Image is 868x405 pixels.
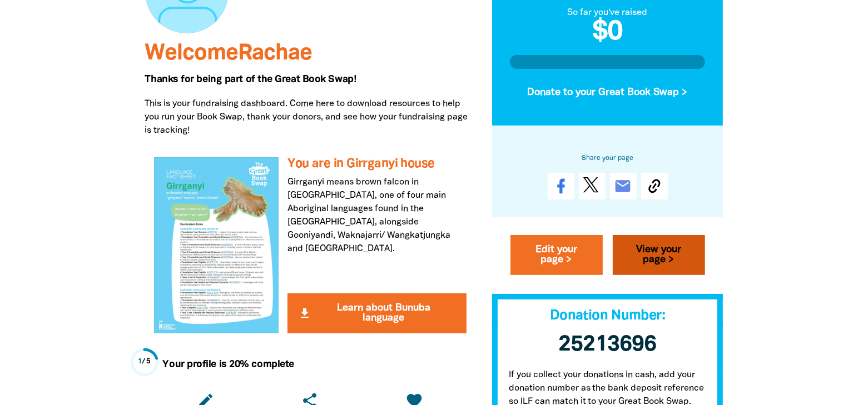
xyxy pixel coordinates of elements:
span: Donation Number: [550,310,665,323]
h2: $0 [510,19,706,46]
img: You are in Girrganyi house [154,157,279,333]
span: Thanks for being part of the Great Book Swap! [145,75,356,84]
a: Edit your page > [510,236,603,276]
div: / 5 [138,357,151,367]
h3: You are in Girrganyi house [287,157,466,171]
a: email [610,173,637,200]
i: get_app [298,307,311,320]
span: 1 [138,358,142,365]
p: This is your fundraising dashboard. Come here to download resources to help you run your Book Swa... [145,97,475,137]
a: View your page > [613,236,705,276]
div: So far you've raised [510,6,706,19]
button: Copy Link [641,173,668,200]
h6: Share your page [510,152,706,164]
strong: Your profile is 20% complete [163,360,294,369]
span: Welcome Rachae [145,43,313,64]
button: Donate to your Great Book Swap > [510,78,706,108]
span: 25213696 [559,335,657,356]
button: get_app Learn about Bunuba language [287,293,466,333]
a: Post [579,173,606,200]
i: email [614,178,632,196]
a: Share [548,173,574,200]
